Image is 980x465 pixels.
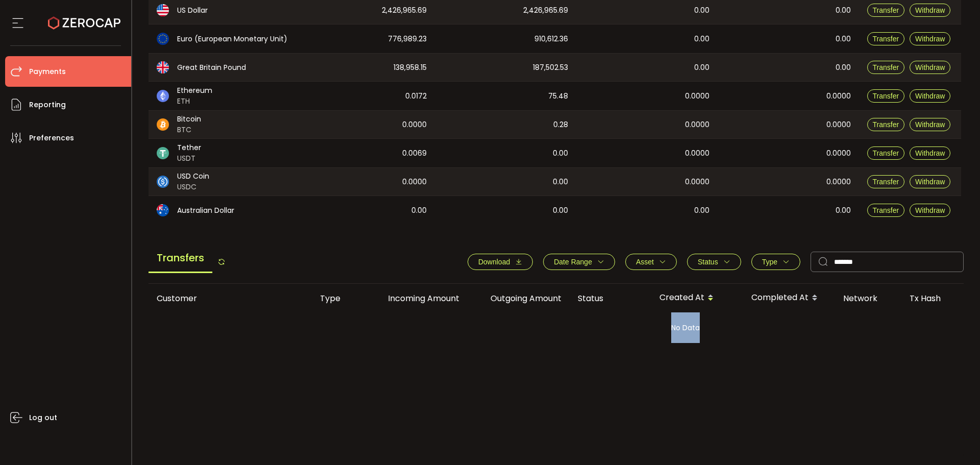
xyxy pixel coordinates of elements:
span: 910,612.36 [534,33,568,45]
button: Transfer [867,175,905,188]
span: Payments [29,64,66,79]
span: 0.00 [694,5,709,16]
span: Tether [177,142,201,153]
img: eur_portfolio.svg [157,33,169,45]
button: Transfer [867,32,905,45]
button: Transfer [867,61,905,74]
span: Withdraw [915,92,945,100]
span: 0.00 [836,62,851,74]
span: Withdraw [915,63,945,71]
span: ETH [177,96,212,107]
span: 0.00 [553,148,568,159]
span: 187,502.53 [533,62,568,74]
img: usdc_portfolio.svg [157,176,169,188]
div: Completed At [743,289,835,307]
span: 0.28 [553,119,568,131]
button: Withdraw [910,32,950,45]
div: Customer [149,292,312,304]
span: 0.00 [836,33,851,45]
span: 0.00 [553,176,568,188]
span: Status [698,258,718,266]
span: Australian Dollar [177,205,234,216]
button: Type [751,254,800,270]
span: 0.0000 [826,148,851,159]
img: usdt_portfolio.svg [157,147,169,159]
span: 0.0000 [685,148,709,159]
span: Bitcoin [177,114,201,125]
button: Transfer [867,204,905,217]
span: Withdraw [915,178,945,186]
span: 0.00 [836,205,851,216]
span: Ethereum [177,85,212,96]
img: btc_portfolio.svg [157,118,169,131]
span: 776,989.23 [388,33,427,45]
img: gbp_portfolio.svg [157,61,169,74]
img: usd_portfolio.svg [157,4,169,16]
span: 0.00 [411,205,427,216]
button: Transfer [867,146,905,160]
span: 75.48 [548,90,568,102]
button: Date Range [543,254,615,270]
span: 0.0000 [826,176,851,188]
span: Transfer [873,6,899,14]
span: 0.0000 [402,176,427,188]
span: Transfer [873,35,899,43]
span: USDC [177,182,209,192]
span: Transfers [149,244,212,273]
span: 0.0069 [402,148,427,159]
span: Type [762,258,777,266]
div: Network [835,292,901,304]
span: Transfer [873,120,899,129]
button: Withdraw [910,146,950,160]
span: Transfer [873,92,899,100]
span: Transfer [873,63,899,71]
span: 0.00 [694,205,709,216]
button: Transfer [867,4,905,17]
button: Status [687,254,741,270]
div: Outgoing Amount [468,292,570,304]
button: Withdraw [910,118,950,131]
span: 0.0000 [826,119,851,131]
button: Withdraw [910,175,950,188]
span: Date Range [554,258,592,266]
span: BTC [177,125,201,135]
span: USD Coin [177,171,209,182]
span: 0.0000 [826,90,851,102]
span: Euro (European Monetary Unit) [177,34,287,44]
span: 2,426,965.69 [523,5,568,16]
span: 0.0000 [402,119,427,131]
span: Withdraw [915,6,945,14]
button: Withdraw [910,204,950,217]
span: US Dollar [177,5,208,16]
button: Transfer [867,118,905,131]
button: Withdraw [910,4,950,17]
span: Withdraw [915,120,945,129]
span: 0.00 [694,33,709,45]
button: Asset [625,254,677,270]
div: Created At [651,289,743,307]
div: Status [570,292,651,304]
img: aud_portfolio.svg [157,204,169,216]
span: Log out [29,410,57,425]
span: Withdraw [915,35,945,43]
span: 138,958.15 [394,62,427,74]
span: Reporting [29,97,66,112]
span: 0.00 [553,205,568,216]
span: 0.0000 [685,90,709,102]
span: Asset [636,258,654,266]
span: Download [478,258,510,266]
span: Preferences [29,131,74,145]
iframe: Chat Widget [929,416,980,465]
button: Transfer [867,89,905,103]
span: 0.0000 [685,119,709,131]
div: Incoming Amount [365,292,468,304]
span: Withdraw [915,206,945,214]
button: Withdraw [910,61,950,74]
button: Withdraw [910,89,950,103]
img: eth_portfolio.svg [157,90,169,102]
span: USDT [177,153,201,164]
span: 0.00 [694,62,709,74]
span: 0.0172 [405,90,427,102]
span: 0.00 [836,5,851,16]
